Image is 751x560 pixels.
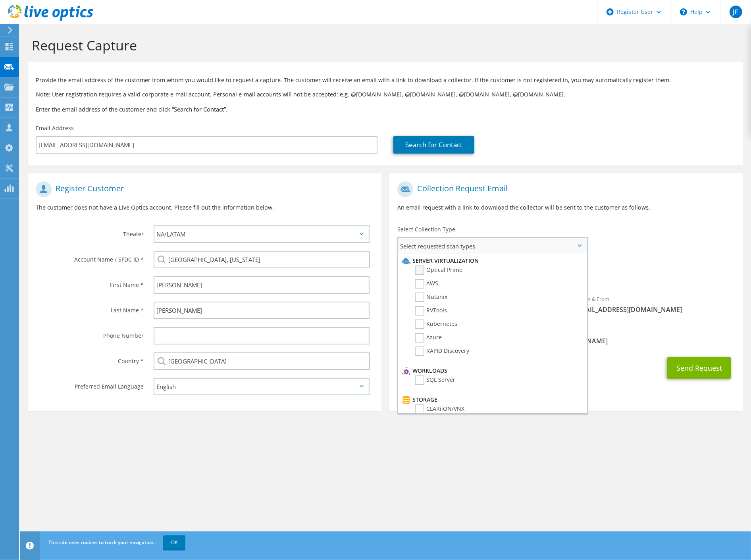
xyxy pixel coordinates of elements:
label: SQL Server [415,375,455,385]
span: This site uses cookies to track your navigation. [48,539,155,546]
label: First Name * [36,276,144,289]
p: Note: User registration requires a valid corporate e-mail account. Personal e-mail accounts will ... [36,90,735,99]
label: Kubernetes [415,319,457,329]
span: JF [730,6,742,18]
label: Optical Prime [415,266,462,275]
li: Storage [400,395,583,404]
p: An email request with a link to download the collector will be sent to the customer as follows. [397,203,735,212]
h1: Request Capture [32,37,735,54]
div: CC & Reply To [389,322,743,349]
li: Workloads [400,366,583,375]
a: Search for Contact [393,136,474,154]
label: Select Collection Type [397,225,455,233]
span: [EMAIL_ADDRESS][DOMAIN_NAME] [574,305,735,314]
label: CLARiiON/VNX [415,404,464,414]
div: Sender & From [566,291,743,318]
label: AWS [415,279,438,289]
a: OK [163,535,185,550]
label: Azure [415,333,442,343]
label: Email Address [36,124,74,132]
label: RVTools [415,306,447,316]
h3: Enter the email address of the customer and click “Search for Contact”. [36,105,735,114]
label: Nutanix [415,293,447,302]
label: Theater [36,225,144,238]
label: Phone Number [36,327,144,340]
span: Select requested scan types [398,238,587,254]
h1: Register Customer [36,181,370,197]
label: Preferred Email Language [36,378,144,391]
label: Account Name / SFDC ID * [36,251,144,264]
button: Send Request [667,357,731,379]
div: Requested Collections [389,257,743,287]
label: Country * [36,352,144,365]
label: Last Name * [36,302,144,314]
label: RAPID Discovery [415,346,469,356]
p: Provide the email address of the customer from whom you would like to request a capture. The cust... [36,76,735,85]
h1: Collection Request Email [397,181,731,197]
li: Server Virtualization [400,256,583,266]
svg: \n [680,8,687,15]
p: The customer does not have a Live Optics account. Please fill out the information below. [36,203,374,212]
div: To [389,291,566,318]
